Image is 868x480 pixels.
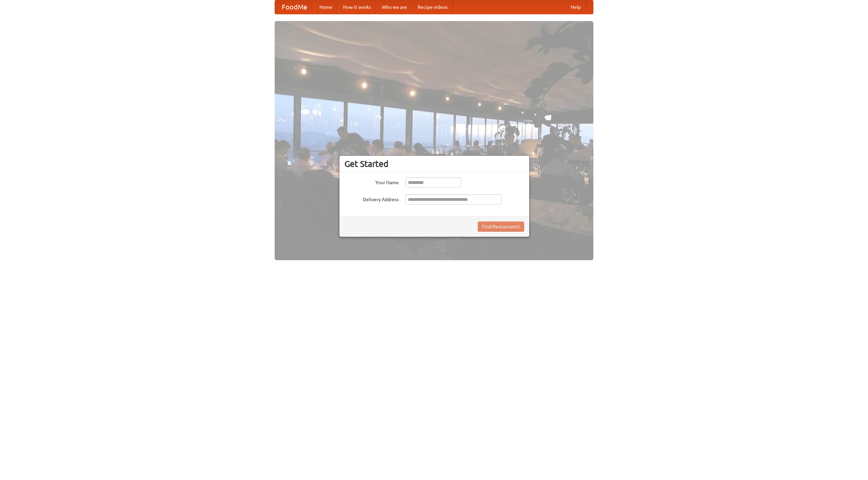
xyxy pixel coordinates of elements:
a: Help [565,0,586,14]
a: Recipe videos [412,0,453,14]
a: How it works [338,0,376,14]
a: Who we are [376,0,412,14]
button: Find Restaurants! [478,222,524,232]
label: Your Name [344,177,399,186]
a: FoodMe [275,0,314,14]
label: Delivery Address [344,194,399,203]
a: Home [314,0,338,14]
h3: Get Started [344,159,524,169]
